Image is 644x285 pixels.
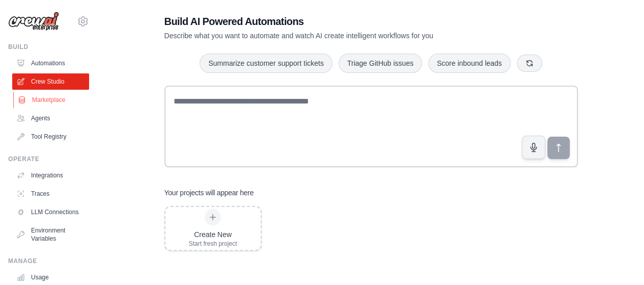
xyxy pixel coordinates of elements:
h1: Build AI Powered Automations [164,14,507,29]
div: Start fresh project [189,240,237,248]
button: Click to speak your automation idea [522,136,545,159]
div: Widget de chat [593,236,644,285]
div: Manage [8,257,89,265]
button: Summarize customer support tickets [200,54,332,73]
p: Describe what you want to automate and watch AI create intelligent workflows for you [164,31,507,41]
a: Crew Studio [12,73,89,90]
a: Environment Variables [12,222,89,247]
a: LLM Connections [12,204,89,220]
div: Operate [8,155,89,163]
a: Integrations [12,167,89,184]
div: Create New [189,229,237,240]
iframe: Chat Widget [593,236,644,285]
a: Traces [12,186,89,202]
img: Logo [8,12,59,31]
div: Build [8,43,89,51]
h3: Your projects will appear here [164,188,254,198]
button: Score inbound leads [428,54,511,73]
button: Get new suggestions [517,55,542,72]
a: Agents [12,110,89,126]
a: Automations [12,55,89,71]
button: Triage GitHub issues [339,54,422,73]
a: Tool Registry [12,128,89,145]
a: Marketplace [13,92,90,108]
